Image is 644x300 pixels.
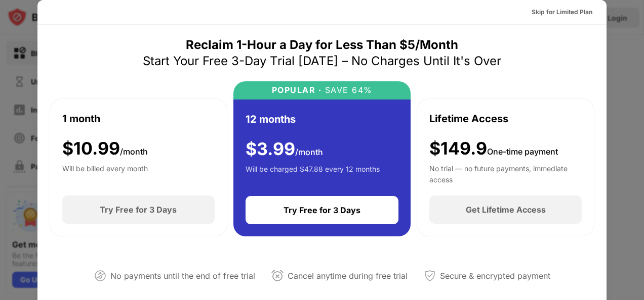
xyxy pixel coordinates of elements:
div: No payments until the end of free trial [110,269,255,283]
div: POPULAR · [272,85,322,95]
div: No trial — no future payments, immediate access [429,163,582,183]
span: /month [295,147,323,157]
div: Try Free for 3 Days [284,205,360,215]
div: 12 months [246,112,296,127]
img: secured-payment [424,270,436,282]
div: Skip for Limited Plan [532,7,592,17]
div: Lifetime Access [429,111,508,126]
img: not-paying [94,270,106,282]
div: Start Your Free 3-Day Trial [DATE] – No Charges Until It's Over [143,53,501,69]
span: /month [120,146,148,157]
div: Try Free for 3 Days [100,205,177,215]
div: $ 3.99 [246,139,323,160]
div: Will be charged $47.88 every 12 months [246,164,380,184]
img: cancel-anytime [271,270,284,282]
div: SAVE 64% [321,85,373,95]
div: Get Lifetime Access [466,205,546,215]
div: $ 10.99 [62,138,148,159]
div: $149.9 [429,138,558,159]
span: One-time payment [487,146,558,157]
div: Will be billed every month [62,163,148,183]
div: 1 month [62,111,100,126]
div: Secure & encrypted payment [440,269,550,283]
div: Reclaim 1-Hour a Day for Less Than $5/Month [186,37,458,53]
div: Cancel anytime during free trial [288,269,408,283]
